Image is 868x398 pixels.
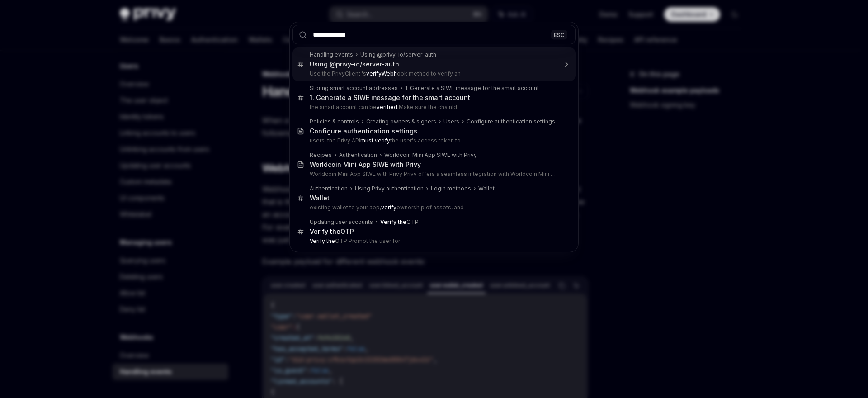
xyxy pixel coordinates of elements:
div: Configure authentication settings [467,118,555,125]
div: Worldcoin Mini App SIWE with Privy [310,161,421,169]
div: Authentication [310,185,348,192]
b: Verify the [310,237,335,244]
div: Using @privy-io/server-auth [360,51,436,58]
div: Using Privy authentication [355,185,424,192]
div: Policies & controls [310,118,359,125]
b: Verify the [310,227,340,235]
div: Wallet [478,185,495,192]
p: users, the Privy API the user's access token to [310,137,557,144]
div: Handling events [310,51,353,58]
div: 1. Generate a SIWE message for the smart account [405,85,539,92]
div: Configure authentication settings [310,127,417,135]
div: Users [443,118,459,125]
div: OTP [310,227,354,236]
div: ESC [551,30,567,39]
p: existing wallet to your app, ownership of assets, and [310,204,557,211]
div: Creating owners & signers [366,118,436,125]
div: Worldcoin Mini App SIWE with Privy [384,152,477,159]
b: verify [381,204,396,211]
div: Login methods [431,185,471,192]
div: Recipes [310,152,332,159]
p: OTP Prompt the user for [310,237,557,245]
p: Use the PrivyClient 's ook method to verify an [310,70,557,77]
div: OTP [380,218,419,226]
div: Updating user accounts [310,218,373,226]
b: must verify [360,137,390,144]
b: Verify the [380,218,406,225]
b: verifyWebh [366,70,397,77]
div: Storing smart account addresses [310,85,398,92]
div: Authentication [339,152,377,159]
p: Worldcoin Mini App SIWE with Privy Privy offers a seamless integration with Worldcoin Mini Apps. Thi [310,171,557,178]
div: Wallet [310,194,330,202]
p: the smart account can be Make sure the chainId [310,104,557,111]
div: 1. Generate a SIWE message for the smart account [310,94,470,102]
b: verified. [377,104,399,110]
div: Using @privy-io/server-auth [310,60,399,68]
